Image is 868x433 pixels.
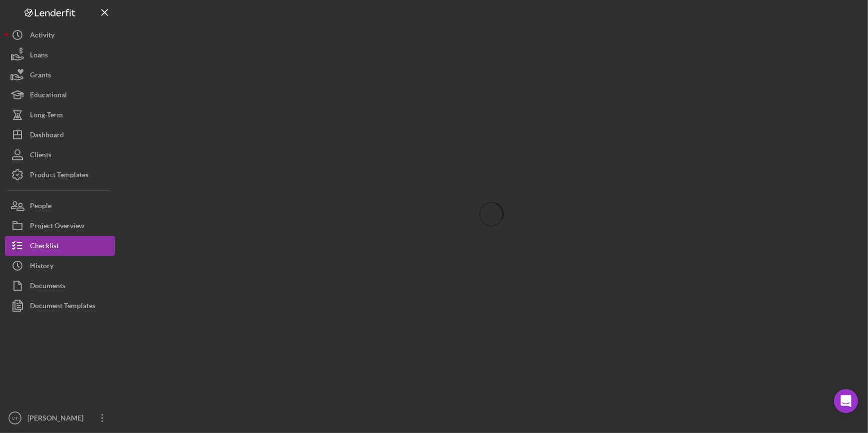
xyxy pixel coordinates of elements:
div: Checklist [30,236,59,258]
div: Activity [30,25,54,47]
div: Loans [30,45,48,67]
button: Clients [5,145,115,165]
div: Project Overview [30,216,84,238]
div: History [30,256,53,278]
button: Dashboard [5,125,115,145]
div: Grants [30,65,51,87]
button: Grants [5,65,115,85]
button: Educational [5,85,115,105]
button: VT[PERSON_NAME] [5,408,115,428]
button: Documents [5,276,115,296]
button: Long-Term [5,105,115,125]
div: Product Templates [30,165,88,187]
button: Checklist [5,236,115,256]
button: Loans [5,45,115,65]
button: Document Templates [5,296,115,316]
button: Activity [5,25,115,45]
div: Long-Term [30,105,63,127]
div: [PERSON_NAME] [25,408,90,431]
button: Product Templates [5,165,115,185]
button: History [5,256,115,276]
div: Documents [30,276,65,298]
button: People [5,196,115,216]
div: Document Templates [30,296,95,318]
button: Project Overview [5,216,115,236]
text: VT [12,416,18,421]
div: Open Intercom Messenger [834,389,858,413]
div: Educational [30,85,67,107]
div: People [30,196,51,218]
div: Clients [30,145,51,167]
div: Dashboard [30,125,64,147]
